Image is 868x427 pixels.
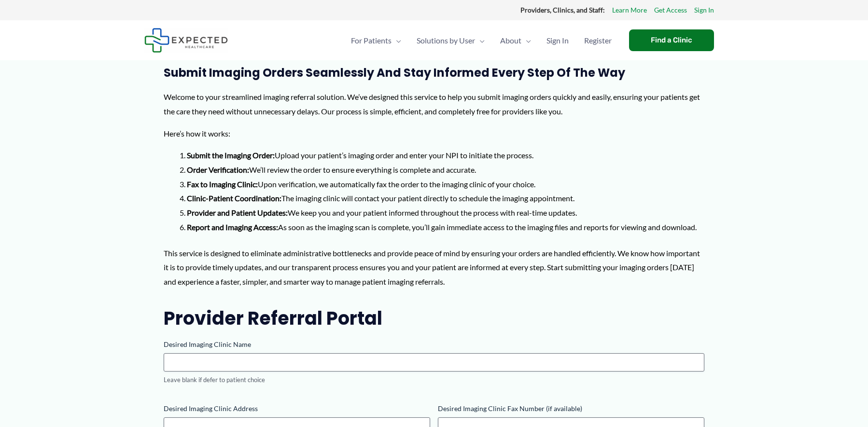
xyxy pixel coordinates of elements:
[351,24,392,57] span: For Patients
[343,24,409,57] a: For PatientsMenu Toggle
[612,4,647,16] a: Learn More
[438,404,704,413] label: Desired Imaging Clinic Fax Number (if available)
[187,179,258,189] strong: Fax to Imaging Clinic:
[164,246,704,289] p: This service is designed to eliminate administrative bottlenecks and provide peace of mind by ens...
[475,24,485,57] span: Menu Toggle
[187,177,704,192] li: Upon verification, we automatically fax the order to the imaging clinic of your choice.
[187,191,704,206] li: The imaging clinic will contact your patient directly to schedule the imaging appointment.
[520,6,605,14] strong: Providers, Clinics, and Staff:
[629,29,714,51] a: Find a Clinic
[187,163,704,177] li: We’ll review the order to ensure everything is complete and accurate.
[576,24,619,57] a: Register
[492,24,539,57] a: AboutMenu Toggle
[521,24,531,57] span: Menu Toggle
[187,206,704,220] li: We keep you and your patient informed throughout the process with real-time updates.
[187,220,704,234] li: As soon as the imaging scan is complete, you’ll gain immediate access to the imaging files and re...
[392,24,401,57] span: Menu Toggle
[187,151,275,160] strong: Submit the Imaging Order:
[187,165,249,174] strong: Order Verification:
[164,90,704,118] p: Welcome to your streamlined imaging referral solution. We’ve designed this service to help you su...
[187,193,281,203] strong: Clinic-Patient Coordination:
[164,126,704,141] p: Here’s how it works:
[164,404,430,413] label: Desired Imaging Clinic Address
[409,24,492,57] a: Solutions by UserMenu Toggle
[187,222,278,232] strong: Report and Imaging Access:
[164,65,704,80] h3: Submit Imaging Orders Seamlessly and Stay Informed Every Step of the Way
[694,4,714,16] a: Sign In
[654,4,687,16] a: Get Access
[187,148,704,163] li: Upload your patient’s imaging order and enter your NPI to initiate the process.
[500,24,521,57] span: About
[584,24,612,57] span: Register
[539,24,576,57] a: Sign In
[343,24,619,57] nav: Primary Site Navigation
[187,208,288,217] strong: Provider and Patient Updates:
[546,24,569,57] span: Sign In
[164,375,704,385] div: Leave blank if defer to patient choice
[144,28,228,53] img: Expected Healthcare Logo - side, dark font, small
[164,340,704,349] label: Desired Imaging Clinic Name
[164,306,704,330] h2: Provider Referral Portal
[417,24,475,57] span: Solutions by User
